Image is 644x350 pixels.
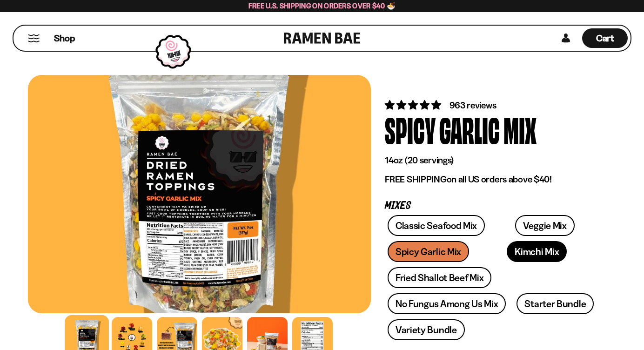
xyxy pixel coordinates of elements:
[517,293,594,314] a: Starter Bundle
[385,202,602,210] p: Mixes
[385,155,602,166] p: 14oz (20 servings)
[385,99,443,111] span: 4.75 stars
[385,174,602,185] p: on all US orders above $40!
[388,293,506,314] a: No Fungus Among Us Mix
[582,26,628,51] div: Cart
[385,174,446,185] strong: FREE SHIPPING
[515,215,575,236] a: Veggie Mix
[54,28,75,48] a: Shop
[449,100,496,111] span: 963 reviews
[388,319,465,340] a: Variety Bundle
[248,1,396,10] span: Free U.S. Shipping on Orders over $40 🍜
[54,32,75,45] span: Shop
[385,112,436,147] div: Spicy
[596,33,614,44] span: Cart
[388,215,485,236] a: Classic Seafood Mix
[503,112,537,147] div: Mix
[388,267,491,288] a: Fried Shallot Beef Mix
[27,34,40,42] button: Mobile Menu Trigger
[439,112,500,147] div: Garlic
[507,241,567,262] a: Kimchi Mix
